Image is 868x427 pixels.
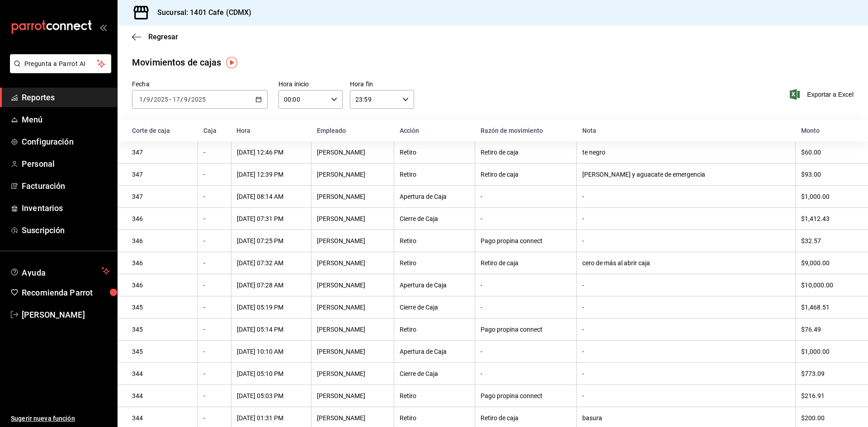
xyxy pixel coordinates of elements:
span: Suscripción [22,224,110,236]
div: Retiro de caja [481,171,571,178]
div: $9,000.00 [801,259,854,267]
div: 346 [132,237,192,244]
div: 347 [132,149,192,156]
div: [DATE] 07:25 PM [237,237,306,244]
div: [DATE] 07:32 AM [237,259,306,267]
div: - [582,193,790,200]
div: 346 [132,215,192,222]
div: $1,000.00 [801,193,854,200]
div: Apertura de Caja [400,348,469,355]
span: Pregunta a Parrot AI [24,59,97,69]
div: 344 [132,392,192,399]
div: Apertura de Caja [400,193,469,200]
div: Retiro [400,237,469,244]
div: $1,000.00 [801,348,854,355]
div: Pago propina connect [481,326,571,333]
div: Pago propina connect [481,237,571,244]
div: - [203,282,226,289]
div: Razón de movimiento [481,127,571,134]
div: $32.57 [801,237,854,244]
div: - [203,237,226,244]
div: - [481,215,571,222]
div: [PERSON_NAME] [317,392,388,399]
div: 346 [132,282,192,289]
div: Corte de caja [132,127,193,134]
input: -- [146,96,151,103]
div: - [481,282,571,289]
div: Retiro [400,171,469,178]
div: Acción [400,127,470,134]
div: [DATE] 05:14 PM [237,326,306,333]
div: [PERSON_NAME] [317,215,388,222]
div: Movimientos de cajas [132,56,222,69]
div: - [481,348,571,355]
div: Empleado [317,127,389,134]
span: Recomienda Parrot [22,286,110,299]
span: - [170,96,171,103]
div: - [481,370,571,377]
div: Retiro de caja [481,149,571,156]
div: - [582,326,790,333]
div: [PERSON_NAME] [317,326,388,333]
div: Apertura de Caja [400,282,469,289]
span: Personal [22,158,110,170]
div: [PERSON_NAME] [317,149,388,156]
button: Regresar [132,33,178,41]
div: - [203,392,226,399]
div: [DATE] 08:14 AM [237,193,306,200]
div: $1,412.43 [801,215,854,222]
input: -- [139,96,143,103]
span: / [143,96,146,103]
span: / [180,96,183,103]
div: [DATE] 12:46 PM [237,149,306,156]
div: - [582,370,790,377]
div: [PERSON_NAME] y aguacate de emergencia [582,171,790,178]
div: Cierre de Caja [400,304,469,311]
span: Configuración [22,136,110,148]
div: $1,468.51 [801,304,854,311]
span: Sugerir nueva función [11,414,110,423]
img: Tooltip marker [226,57,237,68]
div: [PERSON_NAME] [317,282,388,289]
div: te negro [582,149,790,156]
div: Hora [236,127,306,134]
div: [PERSON_NAME] [317,348,388,355]
div: $76.49 [801,326,854,333]
div: $60.00 [801,149,854,156]
div: 345 [132,326,192,333]
div: [PERSON_NAME] [317,370,388,377]
div: basura [582,414,790,422]
label: Hora inicio [278,81,343,87]
div: [PERSON_NAME] [317,304,388,311]
div: - [481,304,571,311]
div: Caja [203,127,226,134]
label: Hora fin [350,81,414,87]
div: [DATE] 12:39 PM [237,171,306,178]
div: [DATE] 07:31 PM [237,215,306,222]
button: Exportar a Excel [792,89,854,100]
button: Pregunta a Parrot AI [10,54,111,73]
div: Retiro de caja [481,414,571,422]
div: Retiro de caja [481,259,571,267]
div: 345 [132,348,192,355]
div: - [203,326,226,333]
input: ---- [191,96,206,103]
div: $200.00 [801,414,854,422]
h3: Sucursal: 1401 Cafe (CDMX) [150,7,251,18]
input: ---- [153,96,169,103]
div: [PERSON_NAME] [317,171,388,178]
div: - [582,282,790,289]
div: - [582,237,790,244]
span: Menú [22,113,110,126]
div: - [203,193,226,200]
span: Inventarios [22,202,110,214]
span: Reportes [22,91,110,103]
span: Facturación [22,180,110,192]
div: [PERSON_NAME] [317,414,388,422]
div: - [203,171,226,178]
div: $10,000.00 [801,282,854,289]
div: Monto [801,127,854,134]
input: -- [184,96,188,103]
span: Ayuda [22,266,98,277]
